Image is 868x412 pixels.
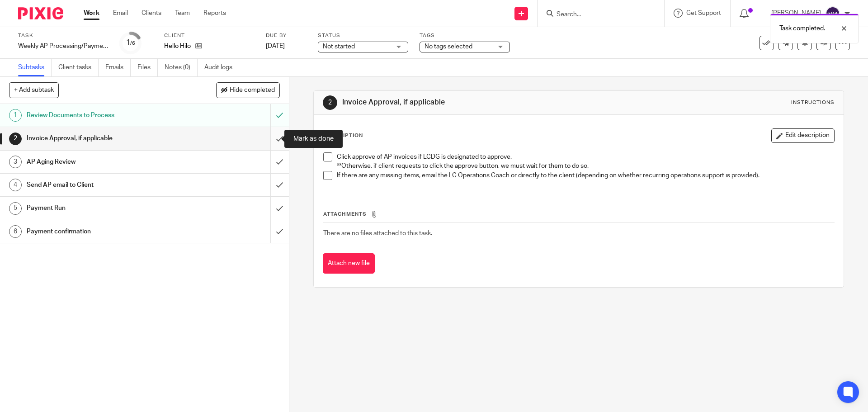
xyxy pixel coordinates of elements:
h1: Invoice Approval, if applicable [27,132,183,145]
h1: Payment Run [27,201,183,215]
h1: Send AP email to Client [27,178,183,192]
a: Files [137,59,158,76]
div: 1 [126,38,135,48]
button: Attach new file [323,253,375,274]
a: Email [113,9,128,18]
div: 5 [9,202,22,215]
button: Edit description [771,128,835,143]
div: 2 [9,133,22,145]
button: + Add subtask [9,82,59,98]
label: Due by [266,32,307,39]
p: Hello Hilo [164,42,191,51]
small: /6 [130,41,135,46]
label: Task [18,32,108,39]
div: Weekly AP Processing/Payment [18,42,108,51]
div: 3 [9,156,22,168]
span: No tags selected [425,43,472,50]
img: Pixie [18,7,63,19]
h1: Review Documents to Process [27,109,183,122]
div: 1 [9,109,22,122]
span: There are no files attached to this task. [323,230,432,237]
label: Tags [420,32,510,39]
a: Team [175,9,190,18]
label: Client [164,32,255,39]
h1: Invoice Approval, if applicable [342,98,598,107]
a: Reports [203,9,226,18]
p: **Otherwise, if client requests to click the approve button, we must wait for them to do so. [337,161,834,170]
div: 4 [9,179,22,191]
div: 6 [9,225,22,238]
a: Client tasks [58,59,99,76]
button: Hide completed [216,82,280,98]
h1: AP Aging Review [27,155,183,169]
p: If there are any missing items, email the LC Operations Coach or directly to the client (dependin... [337,171,834,180]
a: Audit logs [204,59,239,76]
p: Task completed. [779,24,825,33]
label: Status [318,32,408,39]
p: Click approve of AP invoices if LCDG is designated to approve. [337,152,834,161]
div: Instructions [791,99,835,106]
a: Clients [142,9,161,18]
a: Subtasks [18,59,52,76]
a: Notes (0) [165,59,198,76]
p: Description [323,132,363,139]
span: Attachments [323,212,367,217]
span: Not started [323,43,355,50]
a: Work [84,9,99,18]
img: svg%3E [826,6,840,21]
h1: Payment confirmation [27,225,183,238]
div: 2 [323,95,337,110]
span: [DATE] [266,43,285,49]
a: Emails [105,59,131,76]
span: Hide completed [230,87,275,94]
